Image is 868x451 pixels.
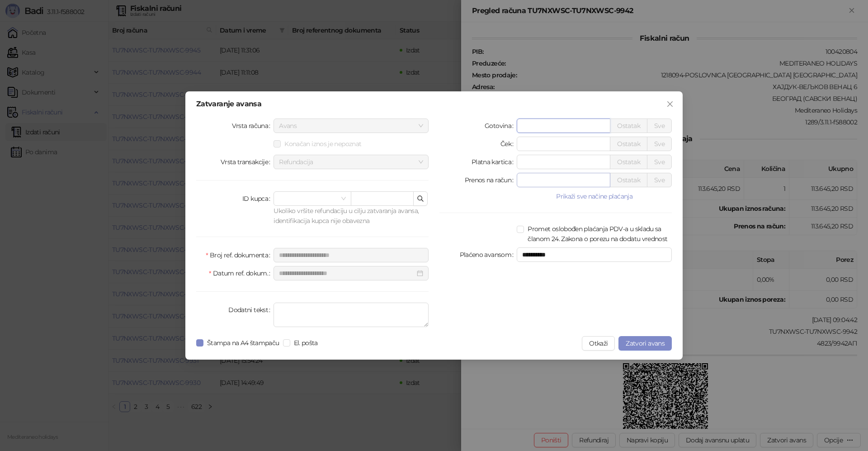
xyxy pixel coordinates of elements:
[203,338,283,348] span: Štampa na A4 štampaču
[465,173,517,187] label: Prenos na račun
[279,119,423,133] span: Avans
[610,155,647,169] button: Ostatak
[647,173,672,187] button: Sve
[274,248,429,262] input: Broj ref. dokumenta
[517,191,672,202] button: Prikaži sve načine plaćanja
[618,336,672,351] button: Zatvori avans
[666,100,674,108] span: close
[663,97,677,111] button: Close
[647,155,672,169] button: Sve
[647,137,672,151] button: Sve
[279,268,415,278] input: Datum ref. dokum.
[663,100,677,108] span: Zatvori
[274,303,429,327] textarea: Dodatni tekst
[221,155,274,169] label: Vrsta transakcije
[281,139,365,149] span: Konačan iznos je nepoznat
[582,336,615,351] button: Otkaži
[485,119,517,133] label: Gotovina
[290,338,321,348] span: El. pošta
[524,224,672,244] span: Promet oslobođen plaćanja PDV-a u skladu sa članom 24. Zakona o porezu na dodatu vrednost
[274,206,429,226] div: Ukoliko vršite refundaciju u cilju zatvaranja avansa, identifikacija kupca nije obavezna
[228,303,274,317] label: Dodatni tekst
[472,155,517,169] label: Platna kartica
[626,339,665,347] span: Zatvori avans
[500,137,517,151] label: Ček
[206,248,274,262] label: Broj ref. dokumenta
[610,173,647,187] button: Ostatak
[196,100,672,108] div: Zatvaranje avansa
[209,266,274,280] label: Datum ref. dokum.
[460,247,517,262] label: Plaćeno avansom
[242,191,274,206] label: ID kupca
[647,119,672,133] button: Sve
[232,119,274,133] label: Vrsta računa
[610,119,647,133] button: Ostatak
[279,155,423,169] span: Refundacija
[610,137,647,151] button: Ostatak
